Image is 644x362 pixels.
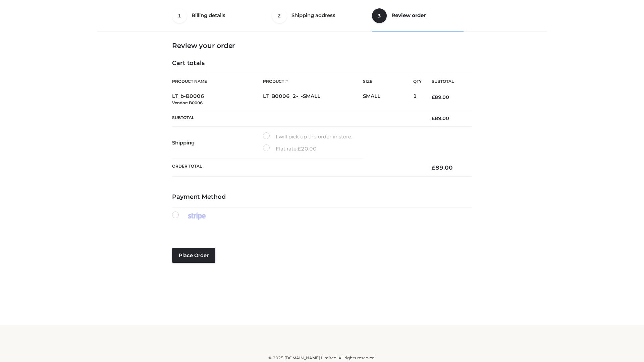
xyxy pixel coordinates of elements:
h3: Review your order [172,42,472,50]
th: Subtotal [422,74,472,89]
h4: Payment Method [172,193,472,201]
td: 1 [413,89,422,110]
bdi: 89.00 [432,164,453,171]
th: Subtotal [172,110,422,126]
bdi: 89.00 [432,94,449,100]
th: Size [363,74,410,89]
th: Shipping [172,127,263,159]
th: Qty [413,74,422,89]
span: £ [298,145,301,152]
th: Product # [263,74,363,89]
bdi: 89.00 [432,115,449,121]
td: LT_B0006_2-_-SMALL [263,89,363,110]
small: Vendor: B0006 [172,100,203,105]
label: Flat rate: [263,144,317,153]
span: £ [432,94,435,100]
span: £ [432,115,435,121]
th: Order Total [172,159,422,177]
bdi: 20.00 [298,145,317,152]
h4: Cart totals [172,60,472,67]
label: I will pick up the order in store. [263,132,352,141]
td: SMALL [363,89,413,110]
span: £ [432,164,435,171]
div: © 2025 [DOMAIN_NAME] Limited. All rights reserved. [100,355,544,361]
th: Product Name [172,74,263,89]
button: Place order [172,248,215,263]
td: LT_b-B0006 [172,89,263,110]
